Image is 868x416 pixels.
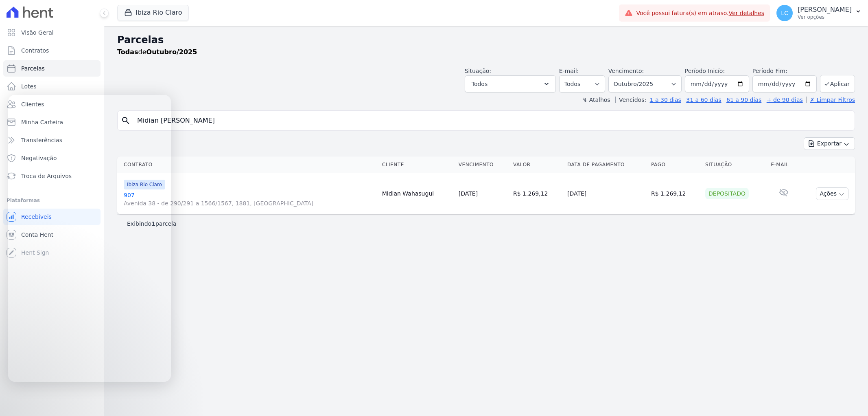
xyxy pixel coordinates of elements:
td: R$ 1.269,12 [510,173,564,214]
a: [DATE] [459,190,478,197]
a: Parcelas [3,60,101,77]
p: Ver opções [798,14,852,20]
label: Período Inicío: [685,68,725,74]
td: R$ 1.269,12 [648,173,702,214]
th: Cliente [379,156,455,173]
label: Vencidos: [615,97,646,103]
input: Buscar por nome do lote ou do cliente [132,112,851,129]
h2: Parcelas [117,33,855,47]
a: Negativação [3,150,101,166]
a: 31 a 60 dias [686,97,721,103]
label: E-mail: [559,68,579,74]
td: Midian Wahasugui [379,173,455,214]
p: [PERSON_NAME] [798,6,852,14]
th: Contrato [117,156,379,173]
span: Contratos [21,46,49,55]
th: E-mail [767,156,800,173]
a: Ver detalhes [729,10,765,16]
a: + de 90 dias [767,97,803,103]
a: 907Avenida 38 - de 290/291 a 1566/1567, 1881, [GEOGRAPHIC_DATA] [124,191,376,207]
span: Todos [472,79,488,89]
td: [DATE] [564,173,648,214]
button: Aplicar [820,75,855,92]
span: Visão Geral [21,29,54,37]
th: Situação [702,156,767,173]
a: Recebíveis [3,209,101,225]
span: Lotes [21,82,37,90]
button: LC [PERSON_NAME] Ver opções [770,2,868,24]
label: Vencimento: [608,68,644,74]
span: LC [781,10,788,16]
button: Todos [465,75,556,92]
a: Contratos [3,42,101,59]
iframe: Intercom live chat [8,95,171,382]
label: Situação: [465,68,491,74]
a: Visão Geral [3,24,101,41]
button: Ações [816,187,848,200]
th: Valor [510,156,564,173]
button: Exportar [804,137,855,150]
a: Lotes [3,78,101,95]
a: Conta Hent [3,227,101,243]
span: Avenida 38 - de 290/291 a 1566/1567, 1881, [GEOGRAPHIC_DATA] [124,199,376,207]
strong: Todas [117,48,138,56]
iframe: Intercom live chat [8,388,28,408]
a: Minha Carteira [3,114,101,130]
a: Troca de Arquivos [3,168,101,184]
div: Plataformas [7,196,97,205]
span: Você possui fatura(s) em atraso. [636,9,764,18]
p: de [117,47,197,57]
th: Data de Pagamento [564,156,648,173]
a: 1 a 30 dias [650,97,681,103]
div: Depositado [705,188,749,199]
th: Pago [648,156,702,173]
button: Ibiza Rio Claro [117,5,189,20]
a: 61 a 90 dias [726,97,761,103]
a: Clientes [3,96,101,112]
strong: Outubro/2025 [146,48,197,56]
label: Período Fim: [752,67,817,75]
th: Vencimento [455,156,510,173]
label: ↯ Atalhos [582,97,610,103]
a: Transferências [3,132,101,148]
span: Parcelas [21,64,45,73]
a: ✗ Limpar Filtros [806,97,855,103]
